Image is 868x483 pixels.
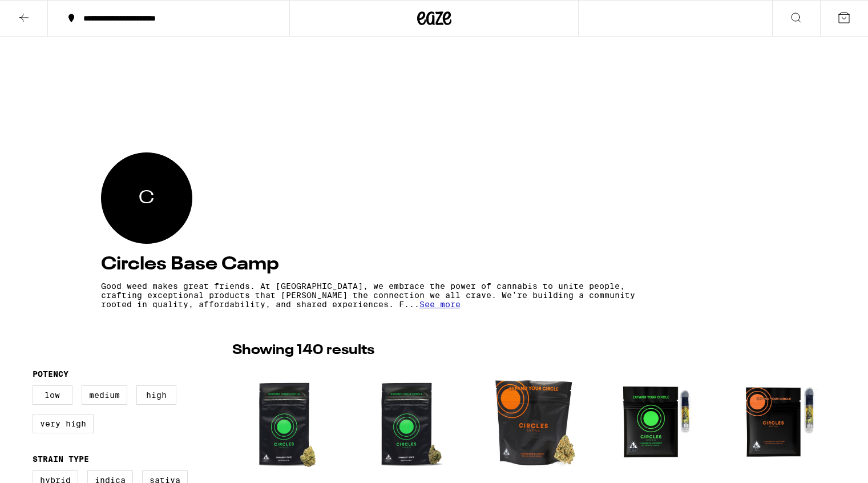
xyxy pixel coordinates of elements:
span: See more [419,300,461,309]
img: Circles Base Camp - Kush Mints - 3.5g [232,366,346,480]
p: Good weed makes great friends. At [GEOGRAPHIC_DATA], we embrace the power of cannabis to unite pe... [101,281,667,309]
label: Very High [33,414,94,433]
span: Circles Base Camp [139,186,154,211]
img: Circles Base Camp - Government Oasis - 3.5g [354,366,468,480]
legend: Strain Type [33,454,89,464]
label: Low [33,385,72,405]
p: Showing 140 results [232,341,374,360]
label: High [136,385,176,405]
label: Medium [82,385,127,405]
img: Circles Base Camp - Sour Rush - 1g [722,366,836,480]
legend: Potency [33,369,68,379]
img: Circles Base Camp - Juicy Fritter - 1g [600,366,713,480]
img: Circles Base Camp - Maui Wowie - 14g [477,366,591,480]
h4: Circles Base Camp [101,255,768,273]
